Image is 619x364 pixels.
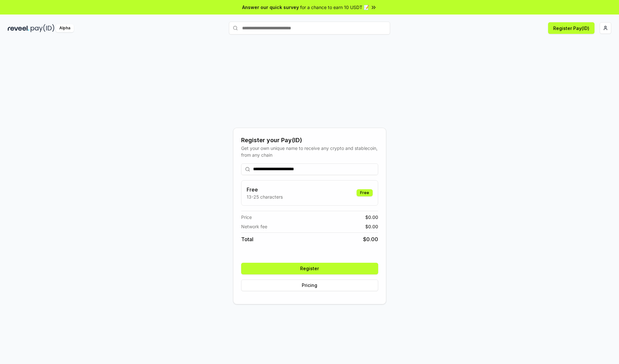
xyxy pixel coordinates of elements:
[241,235,253,243] span: Total
[363,235,378,243] span: $ 0.00
[56,24,74,32] div: Alpha
[241,145,378,158] div: Get your own unique name to receive any crypto and stablecoin, from any chain
[365,214,378,221] span: $ 0.00
[8,24,29,32] img: reveel_dark
[241,214,252,221] span: Price
[31,24,54,32] img: pay_id
[357,189,373,196] div: Free
[247,186,283,193] h3: Free
[241,280,378,291] button: Pricing
[548,22,594,34] button: Register Pay(ID)
[241,263,378,274] button: Register
[241,136,378,145] div: Register your Pay(ID)
[247,193,283,200] p: 13-25 characters
[242,4,299,11] span: Answer our quick survey
[300,4,369,11] span: for a chance to earn 10 USDT 📝
[365,223,378,230] span: $ 0.00
[241,223,267,230] span: Network fee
